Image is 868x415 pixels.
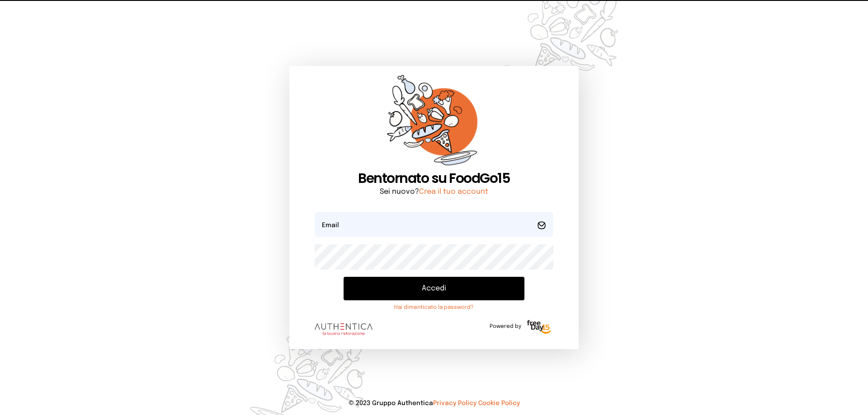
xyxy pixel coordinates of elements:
a: Hai dimenticato la password? [344,304,524,311]
img: logo.8f33a47.png [315,323,373,335]
a: Crea il tuo account [419,188,488,196]
span: Powered by [490,323,521,330]
p: Sei nuovo? [315,187,553,197]
img: sticker-orange.65babaf.png [387,75,481,170]
p: © 2023 Gruppo Authentica [14,399,854,408]
a: Cookie Policy [478,400,520,406]
button: Accedi [344,277,524,300]
img: logo-freeday.3e08031.png [525,318,553,336]
h1: Bentornato su FoodGo15 [315,170,553,187]
a: Privacy Policy [433,400,476,406]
